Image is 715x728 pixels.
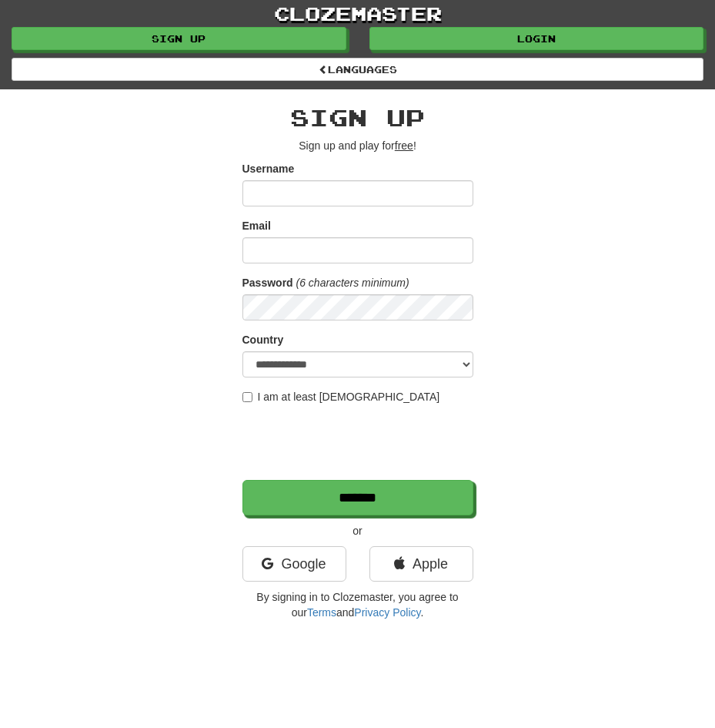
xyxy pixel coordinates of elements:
[242,589,473,620] p: By signing in to Clozemaster, you agree to our and .
[12,58,703,81] a: Languages
[242,392,252,402] input: I am at least [DEMOGRAPHIC_DATA]
[242,105,473,130] h2: Sign up
[307,606,336,619] a: Terms
[354,606,420,619] a: Privacy Policy
[369,546,473,582] a: Apple
[242,412,476,472] iframe: reCAPTCHA
[242,275,293,290] label: Password
[242,161,295,176] label: Username
[242,389,440,404] label: I am at least [DEMOGRAPHIC_DATA]
[296,277,409,289] em: (6 characters minimum)
[395,139,413,152] u: free
[242,218,271,233] label: Email
[242,332,284,347] label: Country
[242,138,473,153] p: Sign up and play for !
[242,546,346,582] a: Google
[12,27,346,50] a: Sign up
[369,27,704,50] a: Login
[242,523,473,538] p: or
